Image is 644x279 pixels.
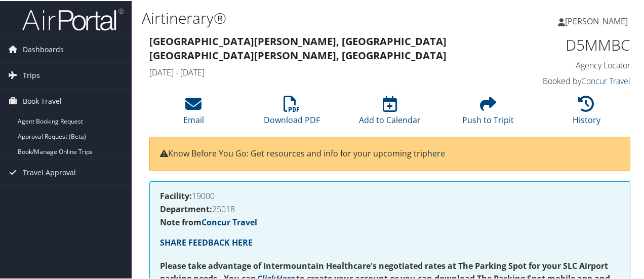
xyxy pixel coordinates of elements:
[23,62,40,87] span: Trips
[23,36,64,61] span: Dashboards
[160,146,620,160] p: Know Before You Go: Get resources and info for your upcoming trip
[202,216,257,227] a: Concur Travel
[22,7,124,30] img: airportal-logo.png
[521,74,630,86] h4: Booked by
[142,7,472,28] h1: Airtinerary®
[565,15,628,26] span: [PERSON_NAME]
[427,147,445,158] a: here
[521,59,630,70] h4: Agency Locator
[23,88,62,113] span: Book Travel
[573,100,600,125] a: History
[581,74,630,86] a: Concur Travel
[359,100,421,125] a: Add to Calendar
[462,100,514,125] a: Push to Tripit
[160,189,192,201] strong: Facility:
[160,204,620,212] h4: 25018
[558,5,638,35] a: [PERSON_NAME]
[149,33,447,61] strong: [GEOGRAPHIC_DATA][PERSON_NAME], [GEOGRAPHIC_DATA] [GEOGRAPHIC_DATA][PERSON_NAME], [GEOGRAPHIC_DATA]
[160,191,620,199] h4: 19000
[264,100,320,125] a: Download PDF
[183,100,204,125] a: Email
[521,33,630,55] h1: D5MMBC
[160,203,212,214] strong: Department:
[160,236,253,247] a: SHARE FEEDBACK HERE
[23,159,76,184] span: Travel Approval
[149,66,506,77] h4: [DATE] - [DATE]
[160,216,257,227] strong: Note from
